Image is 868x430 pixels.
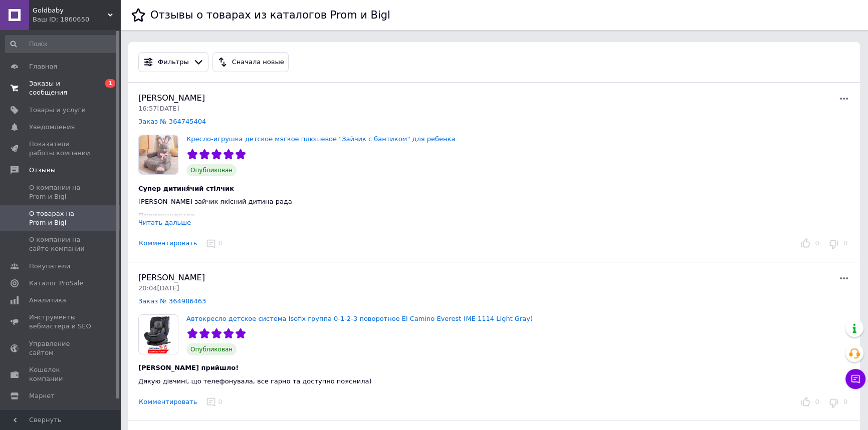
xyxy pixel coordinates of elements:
[138,198,292,205] span: [PERSON_NAME] зайчик якісний дитина рада
[29,62,57,71] span: Главная
[138,219,191,226] div: Читать дальше
[138,284,179,292] span: 20:04[DATE]
[186,315,533,322] a: Автокресло детское система Isofix группа 0-1-2-3 поворотное El Camino Everest (ME 1114 Light Gray)
[29,183,93,201] span: О компании на Prom и Bigl
[138,93,205,103] span: [PERSON_NAME]
[29,313,93,331] span: Инструменты вебмастера и SEO
[138,185,234,192] span: Супер дитиня́чий стілчик
[138,364,239,371] span: [PERSON_NAME] прийшло!
[29,123,75,132] span: Уведомления
[29,391,55,400] span: Маркет
[29,79,93,97] span: Заказы и сообщения
[230,57,286,68] div: Сначала новые
[138,377,371,385] span: Дякую дівчині, що телефонувала, все гарно та доступно пояснила)
[29,279,83,288] span: Каталог ProSale
[33,6,108,15] span: Goldbaby
[138,105,179,112] span: 16:57[DATE]
[156,57,191,68] div: Фильтры
[29,339,93,357] span: Управление сайтом
[105,79,115,88] span: 1
[138,52,208,72] button: Фильтры
[845,369,865,389] button: Чат с покупателем
[138,397,197,407] button: Комментировать
[29,140,93,158] span: Показатели работы компании
[29,409,66,418] span: Настройки
[29,365,93,383] span: Кошелек компании
[29,296,66,305] span: Аналитика
[186,164,237,176] span: Опубликован
[33,15,120,24] div: Ваш ID: 1860650
[212,52,289,72] button: Сначала новые
[138,118,206,125] a: Заказ № 364745404
[139,315,178,354] img: Автокресло детское система Isofix группа 0-1-2-3 поворотное El Camino Everest (ME 1114 Light Gray)
[29,166,56,175] span: Отзывы
[29,106,86,115] span: Товары и услуги
[29,262,70,271] span: Покупатели
[186,343,237,355] span: Опубликован
[150,9,390,21] h1: Отзывы о товарах из каталогов Prom и Bigl
[138,273,205,282] span: [PERSON_NAME]
[29,235,93,253] span: О компании на сайте компании
[138,238,197,249] button: Комментировать
[139,135,178,174] img: Кресло-игрушка детское мягкое плюшевое "Зайчик с бантиком" для ребенка
[29,209,93,227] span: О товарах на Prom и Bigl
[138,297,206,305] a: Заказ № 364986463
[5,35,118,53] input: Поиск
[186,135,455,143] a: Кресло-игрушка детское мягкое плюшевое "Зайчик с бантиком" для ребенка
[138,211,195,219] span: Преимущества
